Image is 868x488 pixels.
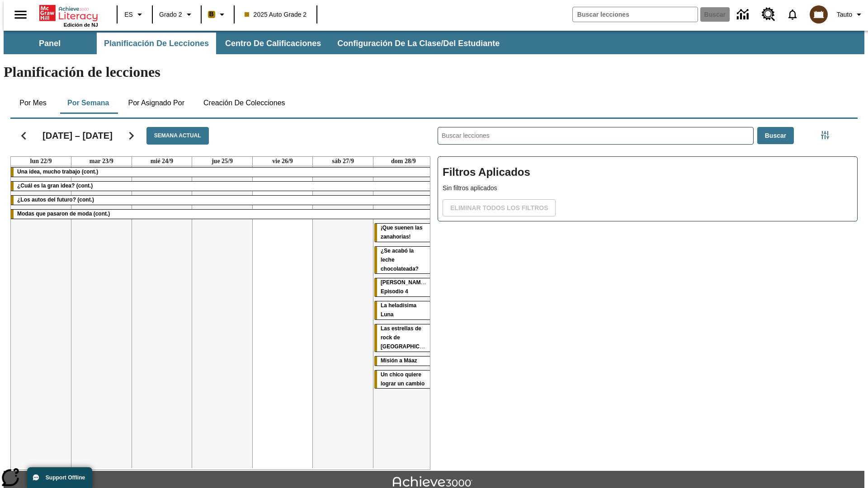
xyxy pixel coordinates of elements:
span: B [209,9,214,20]
button: Panel [5,33,95,54]
button: Escoja un nuevo avatar [804,3,833,26]
button: Abrir el menú lateral [7,1,34,28]
button: Regresar [12,124,35,147]
h1: Planificación de lecciones [4,64,864,80]
a: 27 de septiembre de 2025 [330,157,356,166]
button: Buscar [757,127,794,145]
div: Las estrellas de rock de Madagascar [374,324,433,352]
button: Centro de calificaciones [218,33,328,54]
a: Portada [39,4,98,22]
span: Planificación de lecciones [104,38,209,49]
a: 26 de septiembre de 2025 [270,157,295,166]
span: La heladísima Luna [381,302,416,318]
a: 22 de septiembre de 2025 [28,157,54,166]
span: Misión a Máaz [381,357,417,364]
div: ¡Que suenen las zanahorias! [374,224,433,242]
div: Una idea, mucho trabajo (cont.) [11,168,434,177]
button: Seguir [120,124,143,147]
button: Menú lateral de filtros [816,126,834,144]
span: Support Offline [46,474,85,481]
button: Configuración de la clase/del estudiante [330,33,507,54]
span: Modas que pasaron de moda (cont.) [17,211,110,217]
a: Centro de información [731,2,756,27]
span: Tauto [837,10,852,19]
span: Configuración de la clase/del estudiante [337,38,500,49]
div: Filtros Aplicados [438,156,858,221]
a: 24 de septiembre de 2025 [149,157,175,166]
span: Una idea, mucho trabajo (cont.) [17,169,98,175]
span: Un chico quiere lograr un cambio [381,371,425,387]
input: Buscar lecciones [438,127,753,144]
div: ¿Cuál es la gran idea? (cont.) [11,182,434,191]
button: Semana actual [146,127,209,145]
div: Un chico quiere lograr un cambio [374,371,433,389]
a: Centro de recursos, Se abrirá en una pestaña nueva. [756,2,781,27]
span: ¡Que suenen las zanahorias! [381,225,423,240]
a: 23 de septiembre de 2025 [88,157,115,166]
h2: Filtros Aplicados [443,161,853,183]
button: Support Offline [27,467,92,488]
span: Edición de NJ [64,22,98,28]
span: Panel [39,38,61,49]
div: La heladísima Luna [374,301,433,319]
a: 25 de septiembre de 2025 [210,157,235,166]
span: Las estrellas de rock de Madagascar [381,325,439,350]
h2: [DATE] – [DATE] [42,130,113,141]
span: 2025 Auto Grade 2 [245,10,307,19]
a: Notificaciones [781,3,804,26]
span: ¿Cuál es la gran idea? (cont.) [17,183,93,189]
button: Perfil/Configuración [833,6,868,23]
div: Modas que pasaron de moda (cont.) [11,210,434,219]
span: Elena Menope: Episodio 4 [381,279,428,295]
span: ¿Se acabó la leche chocolateada? [381,248,419,272]
button: Planificación de lecciones [97,33,216,54]
span: Grado 2 [159,10,182,19]
a: 28 de septiembre de 2025 [389,157,418,166]
button: Boost El color de la clase es anaranjado claro. Cambiar el color de la clase. [204,6,231,23]
div: Subbarra de navegación [4,31,864,54]
input: Buscar campo [573,7,698,22]
div: ¿Se acabó la leche chocolateada? [374,247,433,274]
div: ¿Los autos del futuro? (cont.) [11,196,434,205]
button: Por asignado por [121,92,192,114]
img: avatar image [810,5,828,23]
div: Calendario [3,115,430,470]
button: Lenguaje: ES, Selecciona un idioma [120,6,149,23]
div: Buscar [430,115,858,470]
span: ES [124,10,133,19]
p: Sin filtros aplicados [443,183,853,193]
button: Por semana [60,92,116,114]
div: Subbarra de navegación [4,33,508,54]
span: ¿Los autos del futuro? (cont.) [17,197,94,203]
div: Misión a Máaz [374,357,433,366]
button: Creación de colecciones [196,92,292,114]
button: Por mes [10,92,56,114]
span: Centro de calificaciones [225,38,321,49]
div: Portada [39,3,98,28]
button: Grado: Grado 2, Elige un grado [156,6,198,23]
div: Elena Menope: Episodio 4 [374,278,433,296]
